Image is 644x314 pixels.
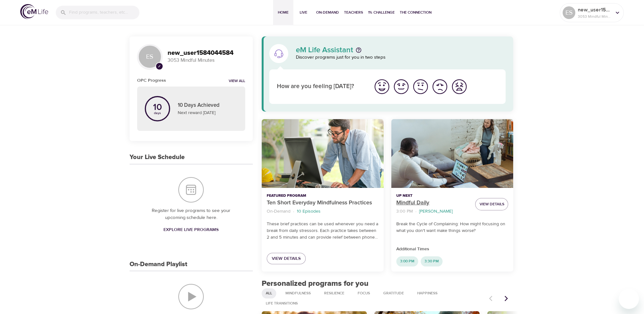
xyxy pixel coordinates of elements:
span: Resilience [320,291,348,296]
button: Mindful Daily [391,119,513,188]
img: great [373,78,391,95]
p: Register for live programs to see your upcoming schedule here. [142,207,240,221]
span: View Details [479,201,504,208]
div: ES [563,6,575,19]
div: Focus [354,288,374,298]
button: I'm feeling ok [411,77,430,96]
li: · [415,207,417,216]
span: View Details [272,255,301,263]
p: How are you feeling [DATE]? [277,82,365,91]
span: Mindfulness [282,291,315,296]
img: eM Life Assistant [274,48,284,59]
p: eM Life Assistant [296,46,353,54]
span: On-Demand [316,9,339,16]
span: Live [296,9,311,16]
span: The Connection [400,9,431,16]
img: worst [450,78,468,95]
input: Find programs, teachers, etc... [69,6,139,19]
span: Focus [354,291,374,296]
div: 3:00 PM [396,256,418,266]
p: Mindful Daily [396,199,470,207]
div: Resilience [320,288,348,298]
p: 10 Days Achieved [178,101,238,110]
img: Your Live Schedule [178,177,204,202]
p: Featured Program [267,193,379,199]
span: Explore Live Programs [163,226,219,234]
span: Teachers [344,9,363,16]
span: Home [276,9,291,16]
p: [PERSON_NAME] [419,208,453,215]
a: Explore Live Programs [161,224,221,236]
span: Happiness [413,291,441,296]
div: Life Transitions [262,298,302,309]
p: On-Demand [267,208,290,215]
h2: Personalized programs for you [262,279,513,288]
button: I'm feeling good [392,77,411,96]
img: bad [431,78,449,95]
a: View all notifications [229,79,245,84]
p: 3:00 PM [396,208,413,215]
button: Next items [499,292,513,305]
p: 3053 Mindful Minutes [168,57,245,64]
p: Additional Times [396,246,508,253]
div: ES [137,44,163,69]
li: · [293,207,294,216]
div: All [262,288,276,298]
span: 3:00 PM [396,259,418,264]
span: All [262,291,276,296]
p: 10 Episodes [297,208,321,215]
p: Next reward [DATE] [178,110,238,116]
span: 1% Challenge [368,9,395,16]
div: 3:30 PM [421,256,443,266]
p: 10 [153,103,162,112]
button: View Details [475,198,508,210]
p: Ten Short Everyday Mindfulness Practices [267,199,379,207]
button: Ten Short Everyday Mindfulness Practices [262,119,384,188]
img: ok [412,78,429,95]
nav: breadcrumb [396,207,470,216]
p: Discover programs just for you in two steps [296,54,506,61]
nav: breadcrumb [267,207,379,216]
p: These brief practices can be used whenever you need a break from daily stressors. Each practice t... [267,221,379,241]
p: days [153,112,162,114]
img: good [392,78,410,95]
img: logo [20,4,48,19]
p: 3053 Mindful Minutes [578,14,611,19]
span: Life Transitions [262,301,302,306]
span: Gratitude [379,291,408,296]
p: new_user1584044584 [578,6,611,14]
img: On-Demand Playlist [178,284,204,309]
h3: new_user1584044584 [168,49,245,57]
div: Mindfulness [281,288,315,298]
button: I'm feeling great [372,77,392,96]
h3: On-Demand Playlist [130,261,187,268]
div: Gratitude [379,288,408,298]
p: Up Next [396,193,470,199]
h6: OPC Progress [137,77,166,84]
span: 3:30 PM [421,259,443,264]
button: I'm feeling bad [430,77,450,96]
h3: Your Live Schedule [130,154,185,161]
a: View Details [267,253,306,265]
p: Break the Cycle of Complaining: How might focusing on what you don't want make things worse? [396,221,508,234]
div: Happiness [413,288,442,298]
iframe: Button to launch messaging window [619,289,639,309]
button: I'm feeling worst [450,77,469,96]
